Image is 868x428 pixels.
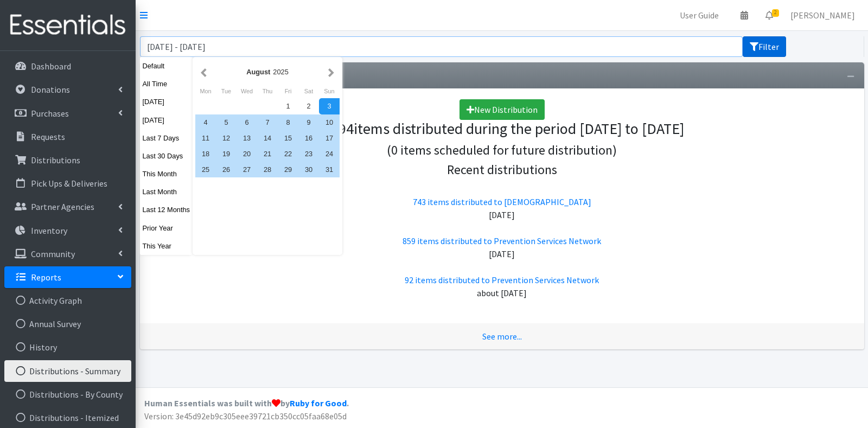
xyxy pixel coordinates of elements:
[151,143,853,158] h4: (0 items scheduled for future distribution)
[403,235,601,246] a: 859 items distributed to Prevention Services Network
[743,36,786,57] button: Filter
[140,130,193,146] button: Last 7 Days
[257,130,278,146] div: 14
[4,266,131,288] a: Reports
[4,79,131,100] a: Donations
[298,114,319,130] div: 9
[298,130,319,146] div: 16
[671,4,727,26] a: User Guide
[298,84,319,98] div: Saturday
[757,4,782,26] a: 2
[782,4,864,26] a: [PERSON_NAME]
[140,184,193,200] button: Last Month
[237,162,257,177] div: 27
[216,130,237,146] div: 12
[195,84,216,98] div: Monday
[257,114,278,130] div: 7
[151,286,853,299] div: about [DATE]
[4,173,131,194] a: Pick Ups & Deliveries
[216,146,237,162] div: 19
[278,146,298,162] div: 22
[319,130,340,146] div: 17
[237,130,257,146] div: 13
[195,114,216,130] div: 4
[216,114,237,130] div: 5
[31,201,94,212] p: Partner Agencies
[31,84,70,95] p: Donations
[273,68,288,76] span: 2025
[4,126,131,148] a: Requests
[4,103,131,124] a: Purchases
[772,9,779,17] span: 2
[144,411,347,421] span: Version: 3e45d92eb9c305eee39721cb350cc05faa68e05d
[237,146,257,162] div: 20
[257,84,278,98] div: Thursday
[319,98,340,114] div: 3
[4,196,131,218] a: Partner Agencies
[4,55,131,77] a: Dashboard
[140,94,193,110] button: [DATE]
[413,196,591,207] a: 743 items distributed to [DEMOGRAPHIC_DATA]
[4,336,131,358] a: History
[290,398,347,408] a: Ruby for Good
[237,114,257,130] div: 6
[4,243,131,265] a: Community
[298,98,319,114] div: 2
[278,162,298,177] div: 29
[140,166,193,182] button: This Month
[319,146,340,162] div: 24
[195,146,216,162] div: 18
[459,99,545,120] a: New Distribution
[151,208,853,221] div: [DATE]
[319,84,340,98] div: Sunday
[319,162,340,177] div: 31
[31,131,65,142] p: Requests
[31,178,107,189] p: Pick Ups & Deliveries
[482,331,522,342] a: See more...
[140,202,193,218] button: Last 12 Months
[278,84,298,98] div: Friday
[31,248,75,259] p: Community
[140,76,193,92] button: All Time
[140,112,193,128] button: [DATE]
[4,220,131,241] a: Inventory
[298,162,319,177] div: 30
[216,84,237,98] div: Tuesday
[140,148,193,164] button: Last 30 Days
[216,162,237,177] div: 26
[140,238,193,254] button: This Year
[246,68,270,76] strong: August
[140,58,193,74] button: Default
[4,313,131,335] a: Annual Survey
[151,247,853,260] div: [DATE]
[278,114,298,130] div: 8
[257,162,278,177] div: 28
[31,225,67,236] p: Inventory
[140,220,193,236] button: Prior Year
[4,149,131,171] a: Distributions
[257,146,278,162] div: 21
[278,130,298,146] div: 15
[4,360,131,382] a: Distributions - Summary
[151,120,853,138] h3: items distributed during the period [DATE] to [DATE]
[4,384,131,405] a: Distributions - By County
[4,7,131,43] img: HumanEssentials
[4,290,131,311] a: Activity Graph
[319,114,340,130] div: 10
[298,146,319,162] div: 23
[195,130,216,146] div: 11
[278,98,298,114] div: 1
[195,162,216,177] div: 25
[237,84,257,98] div: Wednesday
[31,108,69,119] p: Purchases
[140,36,743,57] input: January 1, 2011 - December 31, 2011
[151,162,853,178] h4: Recent distributions
[31,61,71,72] p: Dashboard
[405,274,599,285] a: 92 items distributed to Prevention Services Network
[144,398,349,408] strong: Human Essentials was built with by .
[31,155,80,165] p: Distributions
[31,272,61,283] p: Reports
